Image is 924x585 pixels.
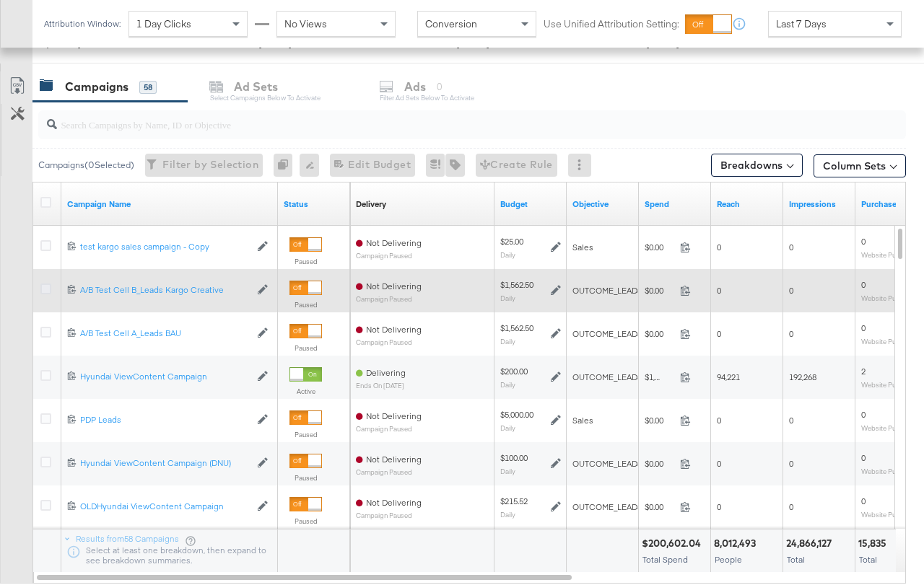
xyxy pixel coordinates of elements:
[284,17,327,30] span: No Views
[289,430,322,439] label: Paused
[425,17,477,30] span: Conversion
[572,242,593,252] span: Sales
[544,17,679,31] label: Use Unified Attribution Setting:
[789,285,793,296] span: 0
[80,284,250,296] a: A/B Test Cell B_Leads Kargo Creative
[717,242,721,252] span: 0
[366,410,422,421] span: Not Delivering
[789,371,816,382] span: 192,268
[57,105,830,133] input: Search Campaigns by Name, ID or Objective
[861,279,866,290] span: 0
[645,371,674,382] span: $1,403.65
[43,19,121,29] div: Attribution Window:
[289,257,322,266] label: Paused
[356,198,386,210] a: Reflects the ability of your Ad Campaign to achieve delivery based on ad states, schedule and bud...
[645,285,674,296] span: $0.00
[861,236,866,247] span: 0
[500,467,515,475] sub: Daily
[500,322,533,334] div: $1,562.50
[80,501,250,512] div: OLDHyundai ViewContent Campaign
[645,458,674,469] span: $0.00
[500,366,528,377] div: $200.00
[572,285,642,296] span: OUTCOME_LEADS
[861,496,866,506] span: 0
[500,279,533,291] div: $1,562.50
[789,501,793,512] span: 0
[80,241,250,252] div: test kargo sales campaign - Copy
[572,328,642,339] span: OUTCOME_LEADS
[366,367,406,378] span: Delivering
[289,343,322,353] label: Paused
[861,452,866,463] span: 0
[572,198,633,210] a: Your campaign's objective.
[645,501,674,512] span: $0.00
[500,294,515,302] sub: Daily
[715,554,742,565] span: People
[861,409,866,420] span: 0
[500,337,515,346] sub: Daily
[80,371,250,383] a: Hyundai ViewContent Campaign
[572,415,593,426] span: Sales
[356,198,386,210] div: Delivery
[572,371,642,382] span: OUTCOME_LEADS
[645,328,674,339] span: $0.00
[789,415,793,426] span: 0
[717,198,777,210] a: The number of people your ad was served to.
[717,501,721,512] span: 0
[861,366,866,377] span: 2
[274,154,300,177] div: 0
[366,454,422,465] span: Not Delivering
[356,511,422,519] sub: Campaign Paused
[861,294,920,302] sub: Website Purchases
[789,328,793,339] span: 0
[80,371,250,382] div: Hyundai ViewContent Campaign
[789,198,850,210] a: The number of times your ad was served. On mobile apps an ad is counted as served the first time ...
[80,501,250,513] a: OLDHyundai ViewContent Campaign
[642,554,688,565] span: Total Spend
[717,371,740,382] span: 94,221
[861,423,920,432] sub: Website Purchases
[500,380,515,389] sub: Daily
[861,510,920,519] sub: Website Purchases
[861,337,920,346] sub: Website Purchases
[858,537,891,550] div: 15,835
[789,458,793,469] span: 0
[500,423,515,432] sub: Daily
[717,458,721,469] span: 0
[366,497,422,508] span: Not Delivering
[786,537,836,550] div: 24,866,127
[356,338,422,346] sub: Campaign Paused
[714,537,760,550] div: 8,012,493
[861,380,920,389] sub: Website Purchases
[356,468,422,476] sub: Campaign Paused
[717,328,721,339] span: 0
[139,81,157,94] div: 58
[500,236,523,247] div: $25.00
[789,242,793,252] span: 0
[572,501,642,512] span: OUTCOME_LEADS
[80,414,250,426] div: PDP Leads
[289,300,322,309] label: Paused
[717,415,721,426] span: 0
[776,17,827,30] span: Last 7 Days
[289,473,322,483] label: Paused
[711,154,803,177] button: Breakdowns
[500,198,561,210] a: The maximum amount you're willing to spend on your ads, on average each day or over the lifetime ...
[500,409,533,421] div: $5,000.00
[500,510,515,519] sub: Daily
[38,159,134,172] div: Campaigns ( 0 Selected)
[859,554,877,565] span: Total
[80,457,250,470] a: Hyundai ViewContent Campaign (DNU)
[787,554,805,565] span: Total
[80,241,250,253] a: test kargo sales campaign - Copy
[65,79,128,95] div: Campaigns
[356,425,422,433] sub: Campaign Paused
[289,387,322,396] label: Active
[500,250,515,259] sub: Daily
[366,281,422,291] span: Not Delivering
[80,284,250,296] div: A/B Test Cell B_Leads Kargo Creative
[366,324,422,335] span: Not Delivering
[80,327,250,339] div: A/B Test Cell A_Leads BAU
[642,537,705,550] div: $200,602.04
